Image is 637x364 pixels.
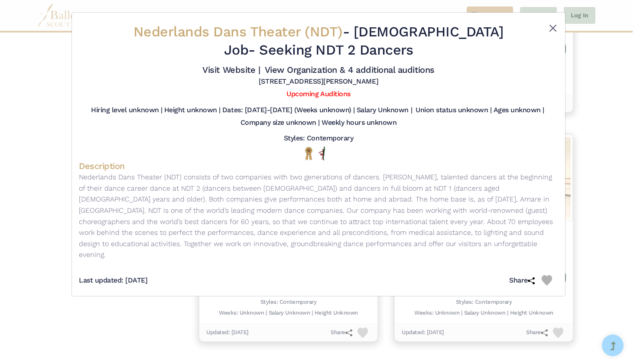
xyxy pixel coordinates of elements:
h4: Description [79,160,558,172]
h5: Weekly hours unknown [322,118,396,127]
h5: Company size unknown | [240,118,320,127]
a: View Organization & 4 additional auditions [265,65,435,75]
a: Visit Website | [202,65,260,75]
h5: Share [509,276,542,285]
button: Close [548,23,558,33]
h5: Union status unknown | [416,106,491,115]
h5: Styles: Contemporary [284,134,353,143]
h5: Salary Unknown | [357,106,412,115]
h5: Hiring level unknown | [91,106,162,115]
img: Heart [542,275,552,286]
img: All [318,146,325,160]
h2: - - Seeking NDT 2 Dancers [119,23,518,59]
span: [DEMOGRAPHIC_DATA] Job [224,23,504,58]
p: Nederlands Dans Theater (NDT) consists of two companies with two generations of dancers. [PERSON_... [79,172,558,260]
a: Upcoming Auditions [286,90,350,98]
span: Nederlands Dans Theater (NDT) [133,23,343,40]
h5: Height unknown | [164,106,221,115]
h5: Ages unknown | [494,106,544,115]
h5: [STREET_ADDRESS][PERSON_NAME] [259,77,378,86]
img: National [303,146,314,160]
h5: Last updated: [DATE] [79,276,147,285]
h5: Dates: [DATE]-[DATE] (Weeks unknown) | [222,106,355,115]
